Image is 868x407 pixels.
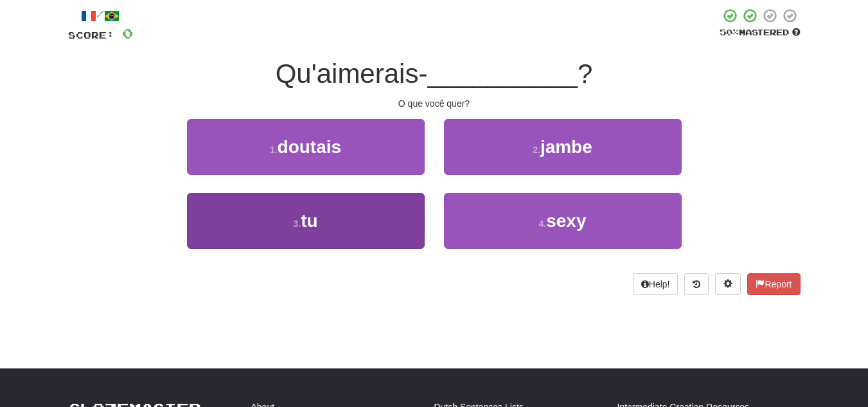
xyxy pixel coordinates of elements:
small: 1 . [270,145,278,155]
button: 1.doutais [187,119,425,175]
span: __________ [427,59,578,89]
button: 3.tu [187,193,425,249]
button: Help! [633,273,678,295]
span: 0 [122,25,133,41]
span: ? [578,59,592,89]
button: Report [747,273,800,295]
span: jambe [540,137,592,157]
span: 50 % [720,27,739,37]
span: Score: [68,30,114,41]
button: 4.sexy [444,193,682,249]
div: Mastered [720,27,801,39]
span: sexy [546,211,586,231]
span: doutais [278,137,342,157]
button: 2.jambe [444,119,682,175]
small: 4 . [539,219,547,229]
span: tu [301,211,317,231]
div: / [68,8,133,24]
small: 3 . [293,219,301,229]
small: 2 . [533,145,540,155]
button: Round history (alt+y) [684,273,709,295]
span: Qu'aimerais- [276,59,428,89]
div: O que você quer? [68,97,801,110]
